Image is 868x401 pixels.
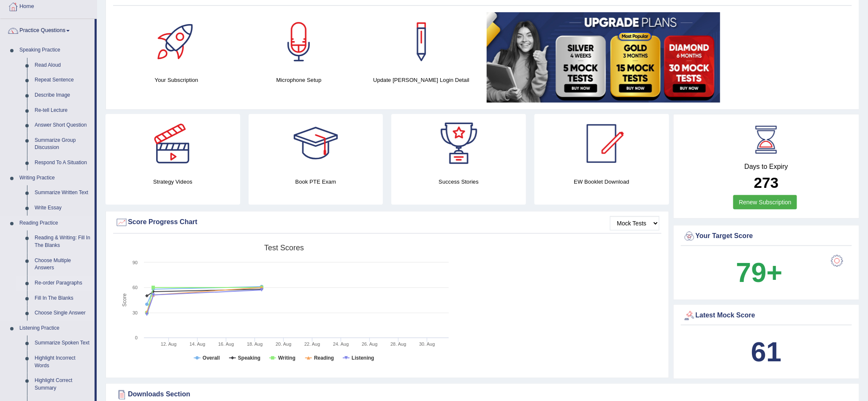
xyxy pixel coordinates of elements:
a: Respond To A Situation [31,155,95,171]
a: Reading & Writing: Fill In The Blanks [31,230,95,253]
a: Listening Practice [16,321,95,336]
a: Highlight Incorrect Words [31,351,95,373]
a: Summarize Written Text [31,185,95,200]
tspan: 12. Aug [161,341,176,347]
text: 0 [135,335,138,340]
tspan: Writing [278,355,296,361]
a: Practice Questions [0,19,95,40]
text: 30 [133,310,138,315]
tspan: Reading [314,355,334,361]
a: Speaking Practice [16,43,95,58]
a: Re-tell Lecture [31,103,95,118]
div: Score Progress Chart [115,216,659,229]
a: Renew Subscription [733,195,797,209]
a: Highlight Correct Summary [31,373,95,396]
tspan: 14. Aug [190,341,205,347]
tspan: Overall [203,355,220,361]
a: Answer Short Question [31,118,95,133]
div: Downloads Section [115,388,850,401]
b: 79+ [736,257,783,288]
tspan: 22. Aug [304,341,320,347]
a: Reading Practice [16,216,95,231]
a: Summarize Group Discussion [31,133,95,155]
b: 61 [751,336,781,367]
h4: Update [PERSON_NAME] Login Detail [364,76,478,84]
div: Latest Mock Score [683,309,850,322]
tspan: 18. Aug [247,341,263,347]
h4: Microphone Setup [242,76,356,84]
a: Choose Single Answer [31,306,95,321]
h4: Your Subscription [119,76,233,84]
a: Summarize Spoken Text [31,336,95,351]
text: 90 [133,260,138,265]
tspan: Test scores [264,244,304,252]
div: Your Target Score [683,230,850,243]
a: Repeat Sentence [31,73,95,88]
h4: Success Stories [391,177,526,186]
b: 273 [754,174,778,191]
a: Read Aloud [31,58,95,73]
h4: EW Booklet Download [534,177,669,186]
a: Fill In The Blanks [31,291,95,306]
tspan: 24. Aug [333,341,349,347]
tspan: Speaking [238,355,260,361]
tspan: 26. Aug [362,341,377,347]
h4: Strategy Videos [106,177,240,186]
h4: Days to Expiry [683,163,850,171]
a: Writing Practice [16,171,95,186]
h4: Book PTE Exam [249,177,383,186]
a: Choose Multiple Answers [31,253,95,276]
a: Re-order Paragraphs [31,276,95,291]
a: Write Essay [31,200,95,216]
tspan: 28. Aug [391,341,406,347]
tspan: 20. Aug [276,341,291,347]
tspan: 30. Aug [419,341,435,347]
tspan: Score [122,293,127,307]
tspan: 16. Aug [218,341,234,347]
tspan: Listening [352,355,374,361]
img: small5.jpg [487,12,720,103]
a: Describe Image [31,88,95,103]
text: 60 [133,285,138,290]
